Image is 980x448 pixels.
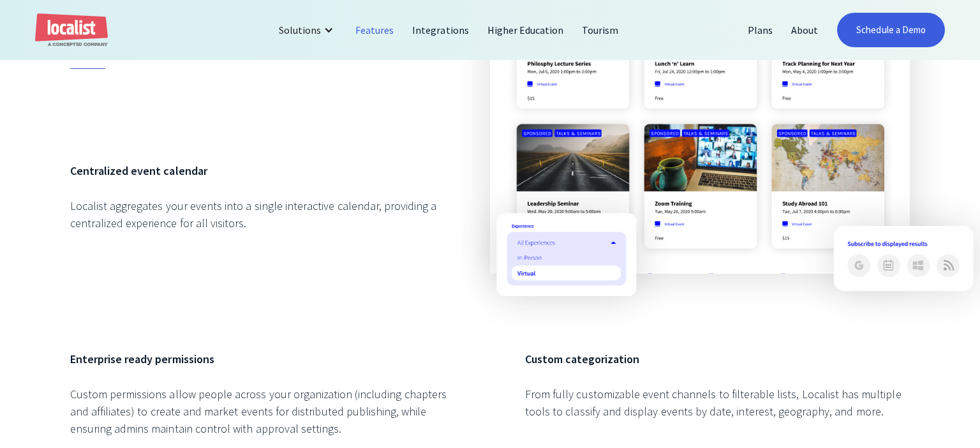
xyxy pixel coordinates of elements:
[269,15,346,45] div: Solutions
[525,350,910,368] h6: Custom categorization
[403,15,478,45] a: Integrations
[70,197,455,232] div: Localist aggregates your events into a single interactive calendar, providing a centralized exper...
[479,15,574,45] a: Higher Education
[70,350,455,368] h6: Enterprise ready permissions
[346,15,403,45] a: Features
[35,13,108,47] a: home
[837,13,945,47] a: Schedule a Demo
[782,15,828,45] a: About
[739,15,782,45] a: Plans
[525,385,910,420] div: From fully customizable event channels to filterable lists, Localist has multiple tools to classi...
[70,385,455,437] div: Custom permissions allow people across your organization (including chapters and affiliates) to c...
[70,162,455,179] h6: Centralized event calendar
[279,22,321,38] div: Solutions
[573,15,628,45] a: Tourism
